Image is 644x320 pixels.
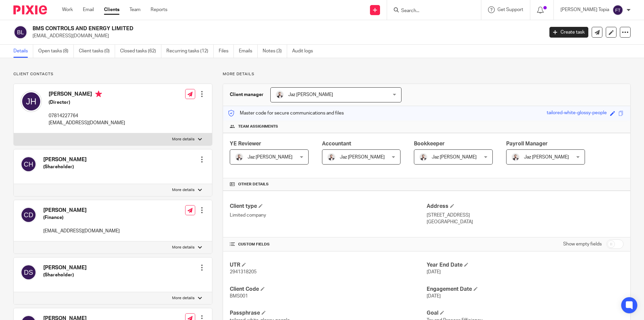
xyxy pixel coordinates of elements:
span: [DATE] [427,294,441,299]
span: Other details [238,182,269,187]
span: Get Support [497,7,523,12]
p: [STREET_ADDRESS] [427,212,624,219]
a: Work [62,6,73,13]
a: Details [13,45,33,58]
h4: Year End Date [427,262,624,269]
p: [EMAIL_ADDRESS][DOMAIN_NAME] [49,120,125,126]
a: Recurring tasks (12) [166,45,214,58]
p: [GEOGRAPHIC_DATA] [427,219,624,225]
h4: [PERSON_NAME] [43,156,87,163]
img: svg%3E [20,207,37,223]
input: Search [400,8,461,14]
span: Payroll Manager [506,141,548,146]
h4: [PERSON_NAME] [49,91,125,99]
h4: CUSTOM FIELDS [230,242,427,247]
img: 48292-0008-compressed%20square.jpg [419,153,427,161]
img: svg%3E [612,5,623,15]
span: Jaz [PERSON_NAME] [340,155,385,159]
img: 48292-0008-compressed%20square.jpg [327,153,335,161]
a: Open tasks (8) [38,45,74,58]
h4: Passphrase [230,310,427,317]
a: Reports [151,6,167,13]
h4: Engagement Date [427,286,624,293]
p: Client contacts [13,72,212,77]
p: More details [172,137,195,142]
h4: Client type [230,203,427,210]
p: Limited company [230,212,427,219]
img: svg%3E [20,91,42,112]
img: Pixie [13,5,47,14]
span: Team assignments [238,124,278,129]
a: Emails [239,45,258,58]
span: [DATE] [427,270,441,274]
img: 48292-0008-compressed%20square.jpg [512,153,520,161]
p: [EMAIL_ADDRESS][DOMAIN_NAME] [33,33,539,39]
h4: UTR [230,262,427,269]
img: svg%3E [20,156,37,172]
label: Show empty fields [563,241,602,247]
p: [PERSON_NAME] Topia [560,6,609,13]
div: tailored-white-glossy-people [547,109,607,117]
h5: (Director) [49,99,125,106]
span: 2941318205 [230,270,257,274]
span: Jaz [PERSON_NAME] [524,155,569,159]
p: Master code for secure communications and files [228,110,344,117]
p: More details [172,187,195,193]
h2: BMS CONTROLS AND ENERGY LIMITED [33,25,438,32]
a: Client tasks (0) [79,45,115,58]
h4: Client Code [230,286,427,293]
h4: [PERSON_NAME] [43,207,120,214]
h4: Address [427,203,624,210]
span: Jaz [PERSON_NAME] [248,155,292,159]
a: Audit logs [292,45,318,58]
a: Files [219,45,234,58]
h3: Client manager [230,91,264,98]
h5: (Shareholder) [43,272,87,278]
span: Accountant [322,141,351,146]
i: Primary [95,91,102,97]
a: Create task [549,27,588,38]
a: Closed tasks (62) [120,45,161,58]
span: Jaz [PERSON_NAME] [288,92,333,97]
h4: Goal [427,310,624,317]
a: Clients [104,6,119,13]
p: More details [172,295,195,301]
span: Jaz [PERSON_NAME] [432,155,477,159]
h5: (Shareholder) [43,164,87,170]
img: svg%3E [13,25,28,39]
a: Email [83,6,94,13]
img: 48292-0008-compressed%20square.jpg [276,91,284,99]
p: More details [223,72,631,77]
span: YE Reviewer [230,141,261,146]
span: Bookkeeper [414,141,445,146]
h5: (Finance) [43,214,120,221]
p: More details [172,245,195,250]
h4: [PERSON_NAME] [43,264,87,271]
a: Team [129,6,141,13]
p: 07814227764 [49,112,125,119]
img: svg%3E [20,264,37,280]
span: BMS001 [230,294,248,299]
p: [EMAIL_ADDRESS][DOMAIN_NAME] [43,228,120,234]
a: Notes (3) [263,45,287,58]
img: 48292-0008-compressed%20square.jpg [235,153,243,161]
